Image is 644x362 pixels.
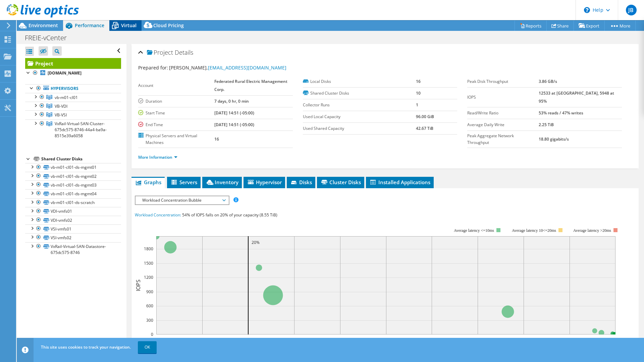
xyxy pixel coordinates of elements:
[290,179,312,186] span: Disks
[121,22,137,29] span: Virtual
[25,58,121,69] a: Project
[584,7,590,13] svg: \n
[146,303,153,309] text: 600
[25,172,121,180] a: vb-m01-cl01-ds-mgmt02
[25,102,121,110] a: VB-VDI
[29,22,58,29] span: Environment
[208,64,286,71] a: [EMAIL_ADDRESS][DOMAIN_NAME]
[138,133,214,146] label: Physical Servers and Virtual Machines
[55,121,107,139] span: VxRail-Virtual-SAN-Cluster-675dc575-8746-44a4-ba9a-8515e39a6058
[25,233,121,242] a: VSI-vmfs02
[144,246,153,252] text: 1800
[138,64,168,71] label: Prepared for:
[247,179,282,186] span: Hypervisor
[573,228,611,233] text: Average latency >20ms
[25,93,121,102] a: vb-m01-cl01
[303,102,416,108] label: Collector Runs
[182,212,277,218] span: 54% of IOPS falls on 20% of your capacity (8.55 TiB)
[574,20,605,31] a: Export
[303,125,416,132] label: Used Shared Capacity
[467,78,539,85] label: Peak Disk Throughput
[135,179,161,186] span: Graphs
[214,98,249,104] b: 7 days, 0 hr, 0 min
[138,341,157,353] a: OK
[539,122,554,127] b: 2.25 TiB
[55,112,67,118] span: VB-VSI
[41,344,131,350] span: This site uses cookies to track your navigation.
[467,110,539,116] label: Read/Write Ratio
[138,98,214,105] label: Duration
[151,331,153,337] text: 0
[147,49,173,56] span: Project
[369,179,430,186] span: Installed Applications
[214,79,287,92] b: Federated Rural Electric Management Corp.
[169,64,286,71] span: [PERSON_NAME],
[25,224,121,233] a: VSI-vmfs01
[214,110,254,116] b: [DATE] 14:51 (-05:00)
[454,228,494,233] tspan: Average latency <=10ms
[416,79,421,84] b: 16
[25,216,121,224] a: VDI-vmfs02
[214,122,254,127] b: [DATE] 14:51 (-05:00)
[48,70,82,76] b: [DOMAIN_NAME]
[416,90,421,96] b: 10
[41,155,121,163] div: Shared Cluster Disks
[25,84,121,93] a: Hypervisors
[467,121,539,128] label: Average Daily Write
[75,22,104,29] span: Performance
[25,69,121,77] a: [DOMAIN_NAME]
[515,20,547,31] a: Reports
[135,212,181,218] span: Workload Concentration:
[153,22,184,29] span: Cloud Pricing
[214,136,219,142] b: 16
[320,179,361,186] span: Cluster Disks
[416,125,433,131] b: 42.67 TiB
[139,196,225,204] span: Workload Concentration Bubble
[25,110,121,119] a: VB-VSI
[25,189,121,198] a: vb-m01-cl01-ds-mgmt04
[138,82,214,89] label: Account
[55,103,67,109] span: VB-VDI
[25,242,121,257] a: VxRail-Virtual-SAN-Datastore-675dc575-8746
[206,179,238,186] span: Inventory
[138,110,214,116] label: Start Time
[146,289,153,295] text: 900
[626,5,637,15] span: JB
[252,240,260,245] text: 20%
[138,121,214,128] label: End Time
[144,274,153,280] text: 1200
[303,113,416,120] label: Used Local Capacity
[539,90,614,104] b: 12533 at [GEOGRAPHIC_DATA], 5948 at 95%
[539,110,583,116] b: 53% reads / 47% writes
[416,102,418,108] b: 1
[144,260,153,266] text: 1500
[25,198,121,207] a: vb-m01-cl01-ds-scratch
[175,48,193,56] span: Details
[146,317,153,323] text: 300
[539,136,569,142] b: 18.80 gigabits/s
[138,154,177,160] a: More Information
[170,179,197,186] span: Servers
[55,95,78,100] span: vb-m01-cl01
[467,133,539,146] label: Peak Aggregate Network Throughput
[604,20,636,31] a: More
[25,163,121,172] a: vb-m01-cl01-ds-mgmt01
[303,78,416,85] label: Local Disks
[416,114,434,119] b: 96.00 GiB
[22,34,77,42] h1: FREIE-vCenter
[135,279,142,291] text: IOPS
[539,79,557,84] b: 3.86 GB/s
[303,90,416,97] label: Shared Cluster Disks
[467,94,539,101] label: IOPS
[546,20,574,31] a: Share
[25,207,121,216] a: VDI-vmfs01
[25,180,121,189] a: vb-m01-cl01-ds-mgmt03
[512,228,556,233] tspan: Average latency 10<=20ms
[25,119,121,140] a: VxRail-Virtual-SAN-Cluster-675dc575-8746-44a4-ba9a-8515e39a6058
